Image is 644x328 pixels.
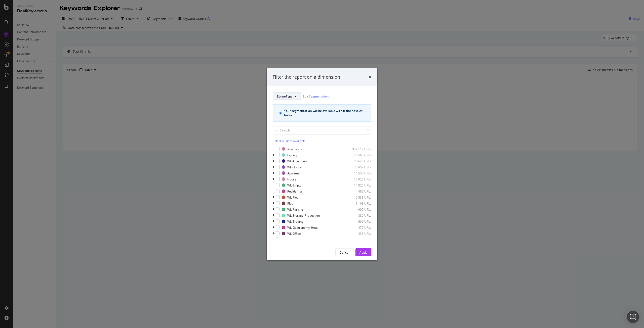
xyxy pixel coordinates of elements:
div: info banner [273,104,371,122]
div: 38,563 URLs [347,153,371,157]
button: Apply [355,248,371,256]
div: WL-Apartment [287,159,308,163]
div: WL-Trading [287,219,303,223]
div: 2,538 URLs [347,195,371,199]
div: WL-Agriculture-Forestry [287,237,321,242]
div: Select all data available [273,139,371,143]
div: House [287,177,296,181]
div: 477 URLs [347,225,371,229]
div: WL-Gastronomy-Hotel [287,225,318,229]
div: 692 URLs [347,219,371,223]
div: 995 URLs [347,207,371,211]
div: 889 URLs [347,213,371,217]
div: 28,452 URLs [347,165,371,169]
div: Open Intercom Messenger [627,311,639,323]
div: WL-Parking [287,207,303,211]
div: #nomatch [287,147,302,151]
div: times [368,74,371,80]
button: EstateType [273,92,301,100]
div: 1,163 URLs [347,201,371,205]
span: EstateType [277,94,293,98]
div: 433 URLs [347,231,371,236]
div: 339,117 URLs [347,147,371,151]
div: Residential [287,189,303,193]
div: Your segmentation will be available within the next 24 hours [284,109,365,118]
div: 14,820 URLs [347,183,371,187]
div: Apply [359,250,367,254]
div: 4,482 URLs [347,189,371,193]
div: modal [267,68,377,260]
div: WL-Plot [287,195,298,199]
div: 15,028 URLs [347,177,371,181]
div: 431 URLs [347,237,371,242]
input: Search [273,126,371,135]
div: WL-Office [287,231,301,236]
div: WL-Storage-Production [287,213,320,217]
div: WL-Empty [287,183,301,187]
div: Plot [287,201,293,205]
a: Edit Segmentation [303,93,329,99]
div: Cancel [340,250,349,254]
div: Legacy [287,153,297,157]
div: 16,558 URLs [347,171,371,175]
div: Apartment [287,171,302,175]
button: Cancel [335,248,353,256]
div: WL-House [287,165,302,169]
div: Filter the report on a dimension [273,74,340,80]
div: 36,645 URLs [347,159,371,163]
